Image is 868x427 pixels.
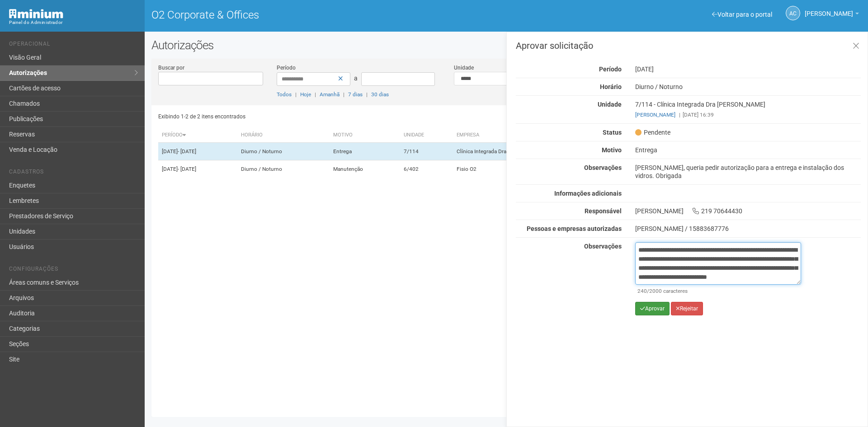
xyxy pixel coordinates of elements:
[454,64,474,72] label: Unidade
[584,164,622,171] strong: Observações
[9,41,138,50] li: Operacional
[237,160,330,178] td: Diurno / Noturno
[9,266,138,275] li: Configurações
[599,66,622,73] strong: Período
[847,37,865,56] a: Fechar
[628,146,868,154] div: Entrega
[635,112,675,118] a: [PERSON_NAME]
[600,83,622,90] strong: Horário
[178,148,196,155] span: - [DATE]
[635,302,670,315] button: Aprovar
[453,128,641,143] th: Empresa
[671,302,703,315] button: Rejeitar
[237,143,330,160] td: Diurno / Noturno
[330,143,400,160] td: Entrega
[805,1,853,17] span: Ana Carla de Carvalho Silva
[400,128,453,143] th: Unidade
[584,243,622,250] strong: Observações
[158,160,237,178] td: [DATE]
[9,19,138,27] div: Painel do Administrador
[400,160,453,178] td: 6/402
[635,128,670,136] span: Pendente
[371,91,389,98] a: 30 dias
[585,207,622,215] strong: Responsável
[277,91,292,98] a: Todos
[277,64,296,72] label: Período
[628,164,868,180] div: [PERSON_NAME], queria pedir autorização para a entrega e instalação dos vidros. Obrigada
[598,101,622,108] strong: Unidade
[679,112,680,118] span: |
[9,9,63,19] img: Minium
[628,83,868,91] div: Diurno / Noturno
[151,9,500,21] h1: O2 Corporate & Offices
[178,166,196,172] span: - [DATE]
[602,146,622,154] strong: Motivo
[348,91,363,98] a: 7 dias
[453,160,641,178] td: Fisio O2
[637,287,799,295] div: /2000 caracteres
[237,128,330,143] th: Horário
[527,225,622,232] strong: Pessoas e empresas autorizadas
[635,225,861,233] div: [PERSON_NAME] / 15883687776
[343,91,344,98] span: |
[712,11,772,18] a: Voltar para o portal
[400,143,453,160] td: 7/114
[158,64,184,72] label: Buscar por
[9,169,138,178] li: Cadastros
[158,143,237,160] td: [DATE]
[453,143,641,160] td: Clínica Integrada Dra [PERSON_NAME]
[554,190,622,197] strong: Informações adicionais
[603,129,622,136] strong: Status
[300,91,311,98] a: Hoje
[805,11,859,19] a: [PERSON_NAME]
[330,160,400,178] td: Manutenção
[295,91,297,98] span: |
[516,41,861,50] h3: Aprovar solicitação
[320,91,340,98] a: Amanhã
[158,128,237,143] th: Período
[635,111,861,119] div: [DATE] 16:39
[151,38,861,52] h2: Autorizações
[786,6,800,20] a: AC
[628,207,868,215] div: [PERSON_NAME] 219 70644430
[330,128,400,143] th: Motivo
[637,288,647,294] span: 240
[315,91,316,98] span: |
[354,75,358,82] span: a
[628,65,868,73] div: [DATE]
[628,100,868,119] div: 7/114 - Clínica Integrada Dra [PERSON_NAME]
[158,110,504,123] div: Exibindo 1-2 de 2 itens encontrados
[366,91,368,98] span: |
